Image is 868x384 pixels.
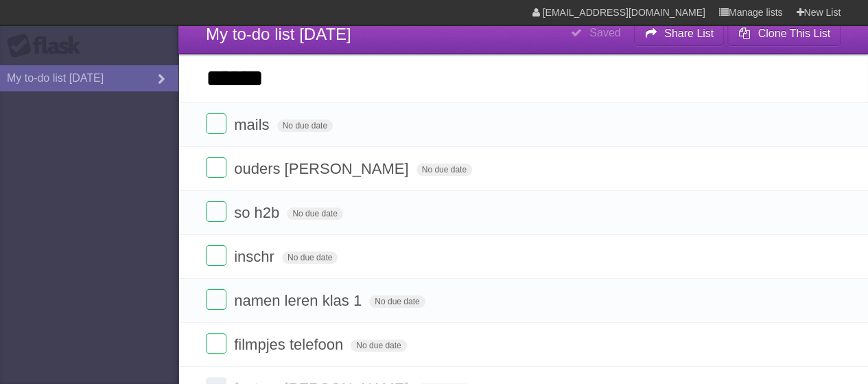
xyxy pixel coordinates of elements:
span: filmpjes telefoon [234,336,347,353]
label: Done [206,157,226,178]
span: No due date [369,295,425,308]
button: Share List [634,21,725,46]
span: No due date [282,251,338,264]
label: Done [206,201,226,222]
span: namen leren klas 1 [234,292,365,309]
span: ouders [PERSON_NAME] [234,160,412,177]
b: Share List [664,27,714,39]
label: Done [206,333,226,354]
label: Done [206,245,226,266]
span: inschr [234,248,278,265]
span: My to-do list [DATE] [206,25,351,43]
span: No due date [351,339,406,352]
span: No due date [417,163,472,176]
button: Clone This List [727,21,841,46]
div: Flask [7,34,89,58]
label: Done [206,289,226,310]
span: mails [234,116,272,133]
span: No due date [277,120,333,132]
b: Saved [589,27,620,38]
b: Clone This List [758,27,830,39]
label: Done [206,113,226,134]
span: No due date [287,207,342,220]
span: so h2b [234,204,283,221]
